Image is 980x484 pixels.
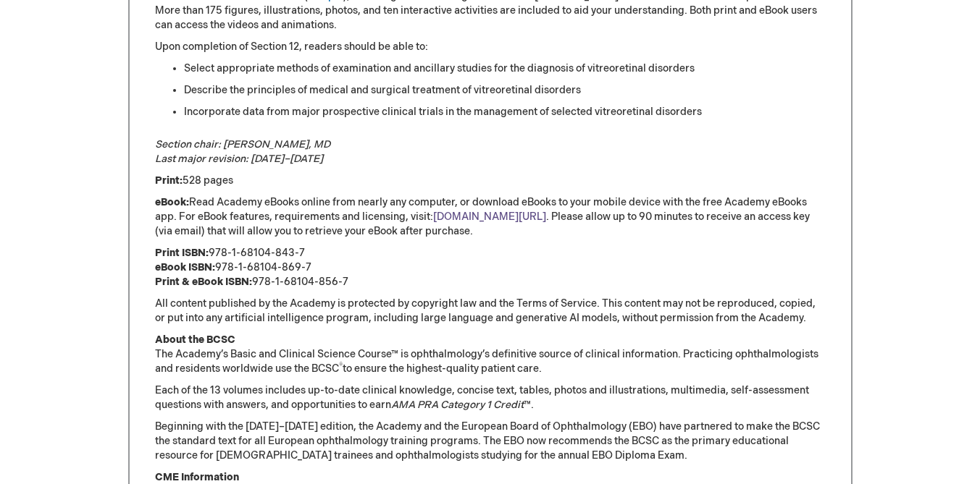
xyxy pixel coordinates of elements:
p: Upon completion of Section 12, readers should be able to: [155,40,826,54]
strong: Print ISBN: [155,247,209,259]
p: All content published by the Academy is protected by copyright law and the Terms of Service. This... [155,297,826,326]
em: Section chair: [PERSON_NAME], MD Last major revision: [DATE]–[DATE] [155,138,330,165]
em: AMA PRA Category 1 Credit [391,399,524,411]
p: Each of the 13 volumes includes up-to-date clinical knowledge, concise text, tables, photos and i... [155,383,826,412]
p: 978-1-68104-843-7 978-1-68104-869-7 978-1-68104-856-7 [155,246,826,289]
li: Describe the principles of medical and surgical treatment of vitreoretinal disorders [184,83,826,98]
strong: Print & eBook ISBN: [155,276,252,288]
p: Beginning with the [DATE]–[DATE] edition, the Academy and the European Board of Ophthalmology (EB... [155,420,826,463]
strong: Print: [155,174,183,187]
strong: About the BCSC [155,334,235,346]
li: Incorporate data from major prospective clinical trials in the management of selected vitreoretin... [184,105,826,119]
a: [DOMAIN_NAME][URL] [433,211,546,223]
strong: CME Information [155,471,239,483]
strong: eBook: [155,196,189,208]
strong: eBook ISBN: [155,261,215,273]
p: 528 pages [155,174,826,188]
sup: ® [339,362,343,370]
p: Read Academy eBooks online from nearly any computer, or download eBooks to your mobile device wit... [155,195,826,239]
li: Select appropriate methods of examination and ancillary studies for the diagnosis of vitreoretina... [184,61,826,76]
p: The Academy’s Basic and Clinical Science Course™ is ophthalmology’s definitive source of clinical... [155,333,826,376]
